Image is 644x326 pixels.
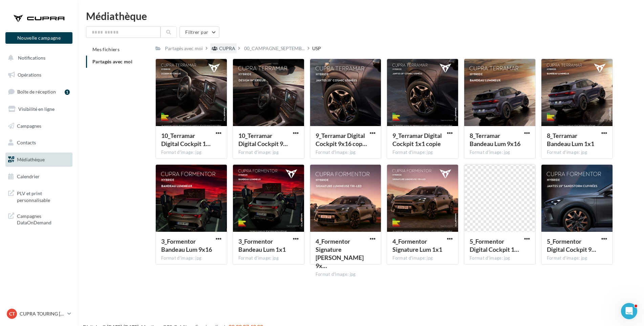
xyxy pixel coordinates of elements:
p: CUPRA TOURING [GEOGRAPHIC_DATA] [20,310,65,317]
a: Opérations [4,68,74,82]
button: Filtrer par [179,26,219,38]
span: CT [9,310,15,317]
a: Campagnes [4,119,74,133]
div: Médiathèque [86,11,636,21]
span: 9_Terramar Digital Cockpit 1x1 copie [392,132,442,147]
a: PLV et print personnalisable [4,186,74,206]
div: Format d'image: jpg [238,149,299,156]
span: 10_Terramar Digital Cockpit 9x16 [238,132,288,147]
span: 00_CAMPAGNE_SEPTEMB... [244,45,305,52]
div: Format d'image: jpg [238,255,299,261]
div: Format d'image: jpg [161,149,221,156]
div: Format d'image: jpg [547,255,607,261]
button: Notifications [4,51,71,65]
span: Boîte de réception [17,89,56,95]
span: 5_Formentor Digital Cockpit 9x16 [547,238,596,253]
span: Campagnes DataOnDemand [17,211,70,226]
span: Mes fichiers [92,46,120,52]
span: Médiathèque [17,157,45,162]
span: 4_Formentor Signature Lum 1x1 [392,238,442,253]
span: Opérations [18,72,41,78]
a: Boîte de réception1 [4,84,74,99]
div: Format d'image: jpg [316,271,376,278]
span: 3_Formentor Bandeau Lum 1x1 [238,238,286,253]
div: Format d'image: jpg [392,255,453,261]
span: Campagnes [17,123,41,128]
span: 4_Formentor Signature Lum 9x16 [316,238,364,269]
div: Format d'image: jpg [316,149,376,156]
div: Partagés avec moi [165,45,203,52]
div: USP [312,45,321,52]
a: Campagnes DataOnDemand [4,209,74,229]
span: 10_Terramar Digital Cockpit 1x1 [161,132,211,147]
a: Calendrier [4,169,74,184]
span: PLV et print personnalisable [17,189,70,203]
span: Notifications [18,55,45,61]
div: Format d'image: jpg [470,149,530,156]
a: Contacts [4,136,74,150]
iframe: Intercom live chat [621,303,637,319]
span: Calendrier [17,174,40,179]
a: Visibilité en ligne [4,102,74,116]
span: 5_Formentor Digital Cockpit 1x1 [470,238,519,253]
div: Format d'image: jpg [470,255,530,261]
span: 9_Terramar Digital Cockpit 9x16 copie [316,132,367,147]
div: Format d'image: jpg [547,149,607,156]
a: Médiathèque [4,152,74,167]
button: Nouvelle campagne [5,32,72,44]
span: Visibilité en ligne [18,106,55,112]
span: 3_Formentor Bandeau Lum 9x16 [161,238,212,253]
span: 8_Terramar Bandeau Lum 1x1 [547,132,594,147]
span: Contacts [17,140,36,145]
span: Partagés avec moi [92,59,132,64]
div: 1 [65,89,70,95]
div: Format d'image: jpg [392,149,453,156]
div: CUPRA [219,45,235,52]
span: 8_Terramar Bandeau Lum 9x16 [470,132,520,147]
div: Format d'image: jpg [161,255,221,261]
a: CT CUPRA TOURING [GEOGRAPHIC_DATA] [5,307,72,320]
